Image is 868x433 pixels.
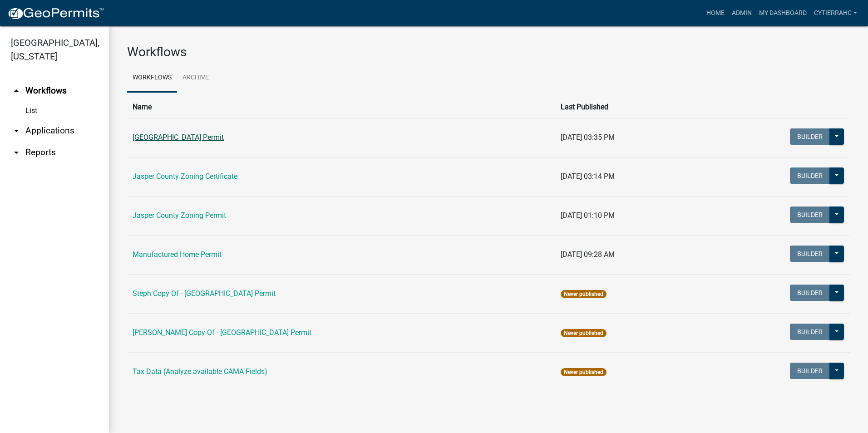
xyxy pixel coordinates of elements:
[790,363,830,379] button: Builder
[561,290,607,298] span: Never published
[790,167,830,184] button: Builder
[561,250,615,259] span: [DATE] 09:28 AM
[127,96,555,118] th: Name
[561,172,615,181] span: [DATE] 03:14 PM
[133,172,237,181] a: Jasper County Zoning Certificate
[561,329,607,337] span: Never published
[11,85,22,96] i: arrow_drop_up
[703,5,728,22] a: Home
[755,5,810,22] a: My Dashboard
[127,64,177,93] a: Workflows
[11,125,22,136] i: arrow_drop_down
[133,367,267,376] a: Tax Data (Analyze available CAMA Fields)
[133,289,276,298] a: Steph Copy Of - [GEOGRAPHIC_DATA] Permit
[11,147,22,158] i: arrow_drop_down
[561,368,607,376] span: Never published
[790,207,830,223] button: Builder
[790,324,830,340] button: Builder
[555,96,701,118] th: Last Published
[177,64,214,93] a: Archive
[561,133,615,142] span: [DATE] 03:35 PM
[810,5,861,22] a: cytierrahc
[133,328,311,337] a: [PERSON_NAME] Copy Of - [GEOGRAPHIC_DATA] Permit
[561,211,615,220] span: [DATE] 01:10 PM
[728,5,755,22] a: Admin
[790,128,830,145] button: Builder
[133,211,226,220] a: Jasper County Zoning Permit
[790,246,830,262] button: Builder
[133,133,224,142] a: [GEOGRAPHIC_DATA] Permit
[133,250,222,259] a: Manufactured Home Permit
[790,285,830,301] button: Builder
[127,44,850,60] h3: Workflows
